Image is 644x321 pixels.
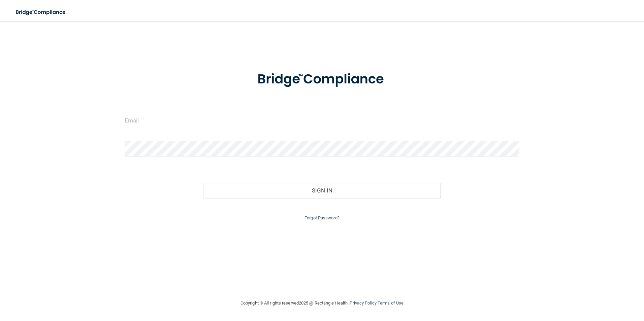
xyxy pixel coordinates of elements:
[304,215,340,220] a: Forgot Password?
[244,62,400,97] img: bridge_compliance_login_screen.278c3ca4.svg
[378,300,404,306] a: Terms of Use
[125,113,520,128] input: Email
[203,183,441,198] button: Sign In
[350,300,376,306] a: Privacy Policy
[199,292,445,314] div: Copyright © All rights reserved 2025 @ Rectangle Health | |
[10,5,72,19] img: bridge_compliance_login_screen.278c3ca4.svg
